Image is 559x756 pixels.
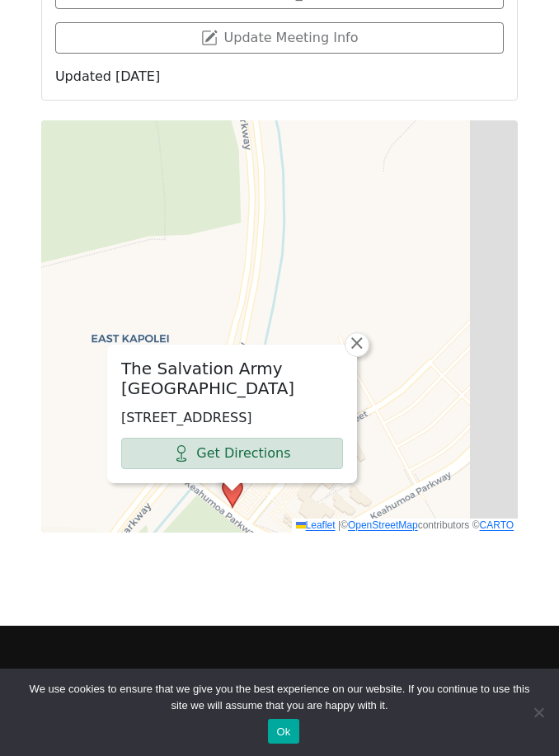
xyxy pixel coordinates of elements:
a: Close popup [345,332,369,357]
div: © contributors © [292,519,519,533]
a: CARTO [480,519,514,531]
a: Get Directions [121,438,343,469]
p: [STREET_ADDRESS] [121,408,343,428]
span: We use cookies to ensure that we give you the best experience on our website. If you continue to ... [25,681,534,714]
span: × [349,333,365,353]
p: Updated [DATE] [55,67,504,87]
a: Leaflet [296,519,336,531]
h2: The Salvation Army [GEOGRAPHIC_DATA] [121,359,343,398]
span: | [338,519,341,531]
a: OpenStreetMap [348,519,418,531]
h2: About [28,667,531,690]
button: Ok [268,719,298,744]
span: No [530,704,547,721]
a: Update Meeting Info [55,22,504,54]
